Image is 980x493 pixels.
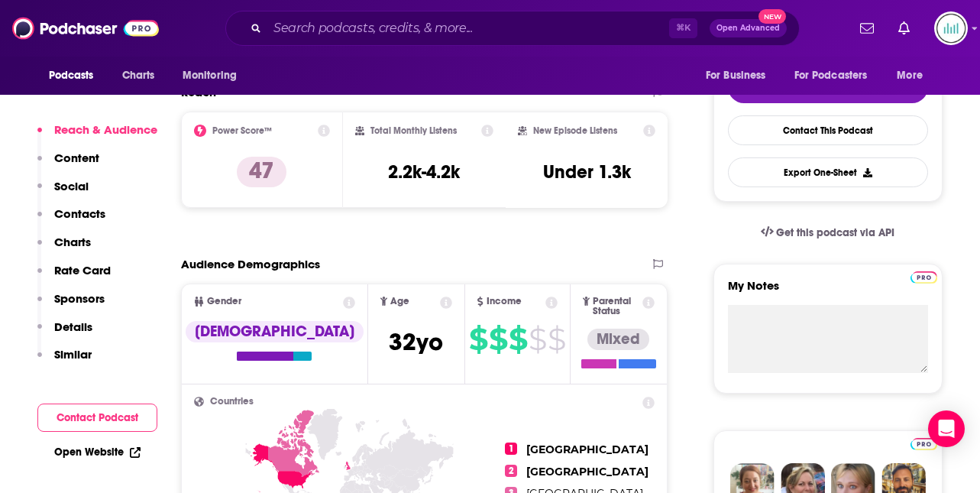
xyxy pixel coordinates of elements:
p: Charts [54,235,91,249]
button: Details [37,319,92,348]
span: Parental Status [593,297,640,316]
span: $ [548,327,565,352]
div: [DEMOGRAPHIC_DATA] [186,321,364,342]
button: open menu [172,61,257,90]
button: Similar [37,347,92,375]
a: Pro website [910,269,937,284]
p: Details [54,319,92,334]
h2: Total Monthly Listens [370,125,457,136]
span: New [758,9,786,24]
img: Podchaser Pro [910,271,937,284]
span: Podcasts [49,65,94,86]
span: For Podcasters [794,65,868,86]
div: Open Intercom Messenger [928,410,965,447]
button: open menu [784,61,890,90]
span: $ [529,327,546,352]
button: Contacts [37,206,105,235]
button: Reach & Audience [37,122,157,151]
h2: Power Score™ [212,125,272,136]
div: Search podcasts, credits, & more... [225,11,800,46]
a: Open Website [54,446,141,459]
button: open menu [38,61,114,90]
span: $ [469,327,487,352]
span: 2 [505,465,517,477]
a: Show notifications dropdown [892,15,916,41]
p: Social [54,179,89,193]
button: Contact Podcast [37,404,157,432]
span: Countries [210,397,254,407]
p: 47 [237,157,286,187]
p: Content [54,151,99,165]
button: Show profile menu [934,11,968,45]
span: Get this podcast via API [776,226,894,239]
span: Monitoring [183,65,237,86]
button: Charts [37,235,91,263]
button: Export One-Sheet [728,157,928,187]
button: Open AdvancedNew [710,19,787,37]
span: For Business [706,65,766,86]
span: $ [509,327,527,352]
a: Pro website [910,436,937,450]
button: Content [37,151,99,179]
span: [GEOGRAPHIC_DATA] [526,465,648,478]
div: Mixed [587,329,649,350]
span: Age [390,297,409,307]
a: Contact This Podcast [728,115,928,145]
span: [GEOGRAPHIC_DATA] [526,443,648,456]
span: $ [489,327,507,352]
button: Sponsors [37,291,105,319]
p: Rate Card [54,263,111,277]
h3: 2.2k-4.2k [388,161,460,183]
img: Podchaser - Follow, Share and Rate Podcasts [12,14,159,43]
button: Rate Card [37,263,111,291]
p: Reach & Audience [54,122,157,137]
label: My Notes [728,278,928,305]
span: Open Advanced [716,24,780,32]
span: Gender [207,297,241,307]
button: Social [37,179,89,207]
p: Contacts [54,206,105,221]
p: Sponsors [54,291,105,306]
span: 32 yo [389,327,443,357]
button: open menu [886,61,942,90]
img: User Profile [934,11,968,45]
a: Show notifications dropdown [854,15,880,41]
p: Similar [54,347,92,362]
span: More [897,65,923,86]
h2: Audience Demographics [181,257,320,271]
a: Charts [112,61,164,90]
span: Logged in as podglomerate [934,11,968,45]
a: Get this podcast via API [749,214,907,251]
input: Search podcasts, credits, & more... [267,16,669,41]
button: open menu [695,61,785,90]
h3: Under 1.3k [543,161,631,183]
span: 1 [505,443,517,455]
span: Charts [122,65,155,86]
span: ⌘ K [669,18,697,38]
img: Podchaser Pro [910,438,937,450]
h2: New Episode Listens [533,125,617,136]
span: Income [487,297,522,307]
